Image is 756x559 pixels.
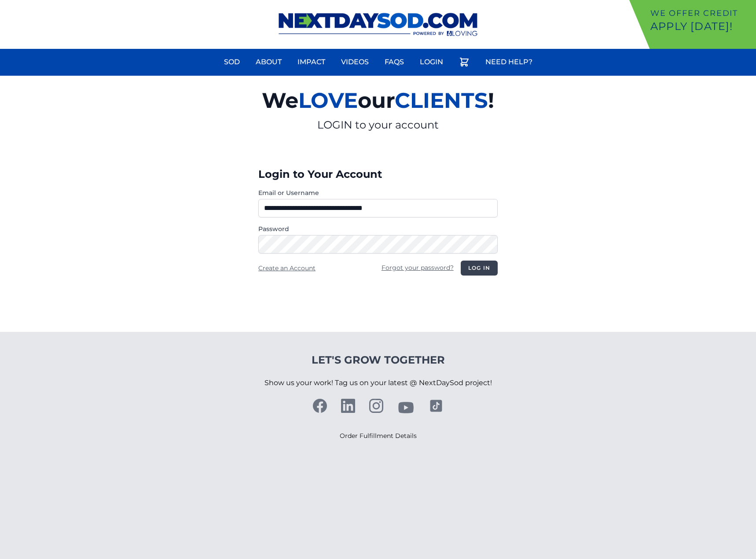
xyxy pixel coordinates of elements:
[415,51,448,73] a: Login
[382,264,454,272] a: Forgot your password?
[650,7,752,19] p: We offer Credit
[379,51,409,73] a: FAQs
[258,264,316,272] a: Create an Account
[160,118,596,132] p: LOGIN to your account
[264,367,492,399] p: Show us your work! Tag us on your latest @ NextDaySod project!
[258,224,498,233] label: Password
[258,167,498,181] h3: Login to Your Account
[250,51,287,73] a: About
[264,353,492,367] h4: Let's Grow Together
[298,88,358,113] span: LOVE
[650,19,752,33] p: Apply [DATE]!
[336,51,374,73] a: Videos
[480,51,538,73] a: Need Help?
[340,432,417,440] a: Order Fulfillment Details
[292,51,330,73] a: Impact
[219,51,245,73] a: Sod
[461,261,498,276] button: Log in
[395,88,488,113] span: CLIENTS
[258,188,498,197] label: Email or Username
[160,83,596,118] h2: We our !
